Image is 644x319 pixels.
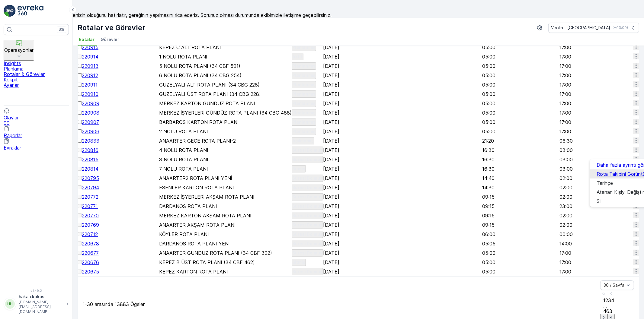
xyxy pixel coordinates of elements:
[292,193,323,201] button: Süresi Dolmuş
[159,71,292,80] td: 6 NOLU ROTA PLANI (34 CBG 254)
[482,220,559,230] td: 09:15
[4,133,69,138] p: Raporlar
[559,211,637,220] td: 02:00
[323,146,482,155] td: [DATE]
[559,202,637,211] td: 23:00
[159,239,292,248] td: DARDANOS ROTA PLANI YENİ
[323,220,482,230] td: [DATE]
[82,222,99,228] a: 220769
[292,100,316,107] button: Planlanmış
[82,54,98,60] span: 220914
[323,118,482,127] td: [DATE]
[292,175,323,182] button: Süresi Dolmuş
[482,211,559,220] td: 09:15
[559,174,637,183] td: 02:00
[159,108,292,118] td: MERKEZ İŞYERLERİ GÜNDÜZ ROTA PLANI (34 CBG 488)
[4,82,69,88] a: Ayarlar
[82,91,98,97] a: 220910
[482,230,559,239] td: 06:00
[4,77,69,82] a: Kokpit
[559,136,637,146] td: 06:30
[292,118,316,126] button: Planlanmış
[292,250,322,256] p: Süresi Dolmuş
[82,100,99,106] span: 220909
[482,127,559,136] td: 05:00
[559,248,637,258] td: 17:00
[292,166,305,172] p: Bitmiş
[292,249,323,257] button: Süresi Dolmuş
[323,80,482,90] td: [DATE]
[292,137,314,144] button: Açılmamış
[292,62,316,70] button: Planlanmış
[159,230,292,239] td: KÖYLER ROTA PLANI
[159,52,292,62] td: 1 NOLU ROTA PLANI
[611,297,614,303] span: 4
[82,44,98,50] a: 220915
[292,240,323,247] button: Süresi Dolmuş
[323,43,482,52] td: [DATE]
[159,248,292,258] td: ANAARTER GÜNDÜZ ROTA PLANI (34 CBF 392)
[82,259,99,265] a: 220676
[292,44,316,50] p: Planlanmış
[82,72,98,78] a: 220912
[482,146,559,155] td: 16:30
[292,231,322,237] p: Süresi Dolmuş
[323,211,482,220] td: [DATE]
[482,62,559,71] td: 05:00
[559,220,637,230] td: 02:00
[292,221,323,229] button: Süresi Dolmuş
[159,127,292,136] td: 2 NOLU ROTA PLANI
[323,192,482,202] td: [DATE]
[292,54,303,60] p: Aktif
[82,250,99,256] span: 220677
[18,5,43,17] img: logo_light-DOdMpM7g.png
[482,183,559,192] td: 14:30
[159,267,292,276] td: KEPEZ KARTON ROTA PLANI
[482,80,559,90] td: 05:00
[482,118,559,127] td: 05:00
[292,156,322,163] p: Süresi Dolmuş
[292,100,316,106] p: Planlanmış
[323,52,482,62] td: [DATE]
[4,47,34,53] p: Operasyonlar
[559,127,637,136] td: 17:00
[559,52,637,62] td: 17:00
[603,308,612,314] span: 463
[82,194,98,200] span: 220772
[292,203,323,210] button: Süresi Dolmuş
[159,155,292,164] td: 3 NOLU ROTA PLANI
[82,269,99,275] a: 220675
[82,213,99,219] a: 220770
[159,220,292,230] td: ANAARTER AKŞAM ROTA PLANI
[159,43,292,52] td: KEPEZ C ALT ROTA PLANI
[603,303,631,308] p: ...
[4,71,69,77] a: Rotalar & Görevler
[82,82,98,88] a: 220911
[4,289,69,292] span: v 1.49.2
[482,90,559,99] td: 05:00
[603,297,605,303] span: 1
[4,109,69,126] a: Olaylar99
[559,118,637,127] td: 17:00
[159,192,292,202] td: MERKEZ İŞYERLERİ AKŞAM ROTA PLANI
[559,99,637,108] td: 17:00
[82,119,99,125] a: 220907
[83,302,145,307] p: 1-30 arasında 13883 Öğeler
[82,185,99,191] a: 220794
[82,138,99,144] span: 220833
[292,194,322,200] p: Süresi Dolmuş
[292,203,322,209] p: Süresi Dolmuş
[159,90,292,99] td: GÜZELYALI ÜST ROTA PLANI (34 CBG 228)
[482,71,559,80] td: 05:00
[4,120,69,126] p: 99
[82,147,98,153] a: 220816
[159,183,292,192] td: ESENLER KARTON ROTA PLANI
[482,192,559,202] td: 09:15
[82,110,99,116] a: 220908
